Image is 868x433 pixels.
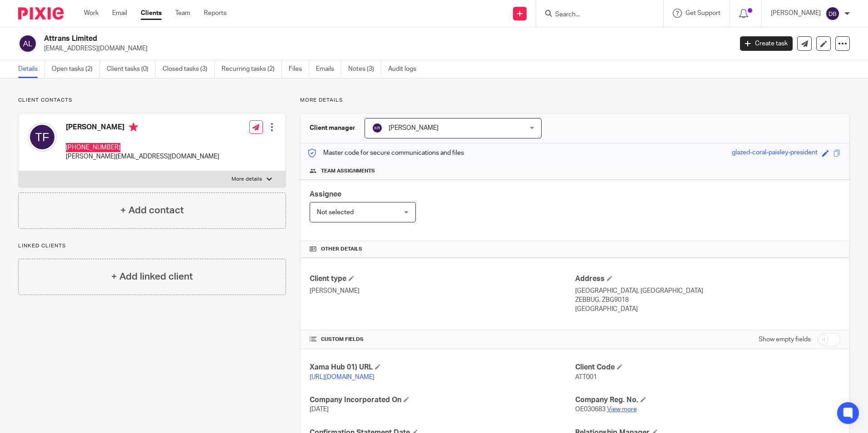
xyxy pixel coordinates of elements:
[28,123,57,152] img: svg%3E
[321,246,362,253] span: Other details
[310,286,575,295] p: [PERSON_NAME]
[389,125,439,131] span: [PERSON_NAME]
[289,60,309,78] a: Files
[232,176,262,183] p: More details
[307,148,464,157] p: Master code for secure communications and files
[825,6,840,21] img: svg%3E
[141,9,162,18] a: Clients
[18,97,286,104] p: Client contacts
[607,406,637,413] a: View more
[575,363,840,372] h4: Client Code
[52,60,100,78] a: Open tasks (2)
[310,374,375,380] a: [URL][DOMAIN_NAME]
[759,335,811,344] label: Show empty fields
[686,10,720,16] span: Get Support
[316,60,341,78] a: Emails
[44,34,590,44] h2: Attrans Limited
[107,60,156,78] a: Client tasks (0)
[112,9,127,18] a: Email
[310,123,355,133] h3: Client manager
[732,148,818,158] div: glazed-coral-paisley-president
[310,406,329,413] span: [DATE]
[575,395,840,405] h4: Company Reg. No.
[18,60,45,78] a: Details
[310,336,575,343] h4: CUSTOM FIELDS
[740,36,793,51] a: Create task
[575,305,840,314] p: [GEOGRAPHIC_DATA]
[575,406,606,413] span: OE030683
[310,395,575,405] h4: Company Incorporated On
[66,123,219,134] h4: [PERSON_NAME]
[111,270,193,284] h4: + Add linked client
[44,44,726,53] p: [EMAIL_ADDRESS][DOMAIN_NAME]
[575,374,597,380] span: ATT001
[310,191,341,198] span: Assignee
[18,242,286,250] p: Linked clients
[163,60,215,78] a: Closed tasks (3)
[388,60,423,78] a: Audit logs
[204,9,227,18] a: Reports
[310,363,575,372] h4: Xama Hub 01) URL
[300,97,850,104] p: More details
[18,34,37,53] img: svg%3E
[321,167,375,175] span: Team assignments
[175,9,190,18] a: Team
[317,209,354,216] span: Not selected
[222,60,282,78] a: Recurring tasks (2)
[372,123,383,133] img: svg%3E
[120,203,184,217] h4: + Add contact
[66,143,219,152] p: [PHONE_NUMBER]
[575,274,840,284] h4: Address
[348,60,381,78] a: Notes (3)
[18,7,64,20] img: Pixie
[66,152,219,161] p: [PERSON_NAME][EMAIL_ADDRESS][DOMAIN_NAME]
[575,286,840,295] p: [GEOGRAPHIC_DATA], [GEOGRAPHIC_DATA]
[554,11,636,19] input: Search
[575,295,840,305] p: ZEBBUG, ZBG9018
[771,9,821,18] p: [PERSON_NAME]
[310,274,575,284] h4: Client type
[84,9,99,18] a: Work
[129,123,138,132] i: Primary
